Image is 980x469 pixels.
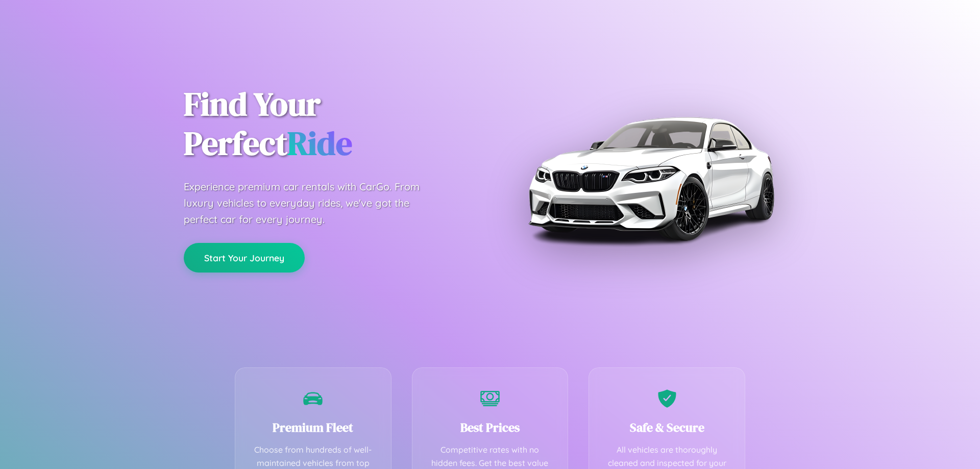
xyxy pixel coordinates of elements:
[184,179,439,228] p: Experience premium car rentals with CarGo. From luxury vehicles to everyday rides, we've got the ...
[428,419,553,436] h3: Best Prices
[184,243,305,273] button: Start Your Journey
[251,419,376,436] h3: Premium Fleet
[523,51,778,306] img: Premium BMW car rental vehicle
[287,121,352,165] span: Ride
[184,85,475,163] h1: Find Your Perfect
[604,419,729,436] h3: Safe & Secure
